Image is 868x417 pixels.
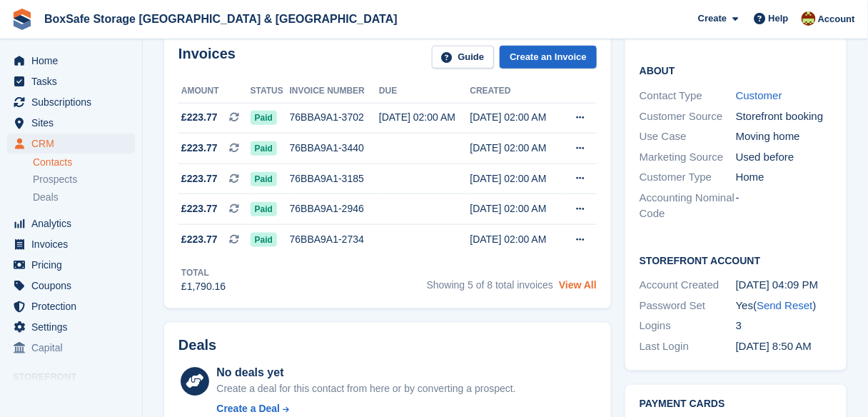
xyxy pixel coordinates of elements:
[31,71,117,91] span: Tasks
[698,11,727,26] span: Create
[33,190,135,205] a: Deals
[33,191,59,204] span: Deals
[11,9,33,30] img: stora-icon-8386f47178a22dfd0bd8f6a31ec36ba5ce8667c1dd55bd0f319d3a0aa187defe.svg
[290,171,379,186] div: 76BBA9A1-3185
[736,129,832,145] div: Moving home
[736,298,832,314] div: Yes
[802,11,816,26] img: Kim
[31,113,117,133] span: Sites
[470,141,562,156] div: [DATE] 02:00 AM
[216,364,515,381] div: No deals yet
[640,109,736,125] div: Customer Source
[736,277,832,293] div: [DATE] 04:09 PM
[181,110,218,125] span: £223.77
[31,51,117,71] span: Home
[470,110,562,125] div: [DATE] 02:00 AM
[379,80,470,103] th: Due
[736,89,782,101] a: Customer
[640,298,736,314] div: Password Set
[7,134,135,154] a: menu
[736,109,832,125] div: Storefront booking
[178,80,251,103] th: Amount
[181,201,218,216] span: £223.77
[31,276,117,296] span: Coupons
[31,317,117,337] span: Settings
[178,46,236,69] h2: Invoices
[7,213,135,233] a: menu
[736,149,832,166] div: Used before
[753,299,816,311] span: ( )
[736,190,832,222] div: -
[181,279,226,294] div: £1,790.16
[7,92,135,112] a: menu
[181,141,218,156] span: £223.77
[31,296,117,316] span: Protection
[39,7,403,31] a: BoxSafe Storage [GEOGRAPHIC_DATA] & [GEOGRAPHIC_DATA]
[640,399,832,411] h2: Payment cards
[7,234,135,254] a: menu
[640,338,736,355] div: Last Login
[7,338,135,358] a: menu
[181,266,226,279] div: Total
[640,63,832,77] h2: About
[251,80,290,103] th: Status
[31,255,117,275] span: Pricing
[640,318,736,334] div: Logins
[7,51,135,71] a: menu
[470,232,562,247] div: [DATE] 02:00 AM
[33,156,135,169] a: Contacts
[7,317,135,337] a: menu
[31,134,117,154] span: CRM
[640,129,736,145] div: Use Case
[31,213,117,233] span: Analytics
[31,234,117,254] span: Invoices
[178,337,216,353] h2: Deals
[640,169,736,186] div: Customer Type
[640,190,736,222] div: Accounting Nominal Code
[33,173,77,186] span: Prospects
[7,71,135,91] a: menu
[7,296,135,316] a: menu
[251,233,277,247] span: Paid
[216,402,515,417] a: Create a Deal
[757,299,812,311] a: Send Reset
[640,277,736,293] div: Account Created
[31,92,117,112] span: Subscriptions
[559,279,597,291] a: View All
[640,88,736,104] div: Contact Type
[7,113,135,133] a: menu
[470,201,562,216] div: [DATE] 02:00 AM
[290,110,379,125] div: 76BBA9A1-3702
[251,111,277,125] span: Paid
[181,171,218,186] span: £223.77
[736,340,812,352] time: 2025-01-15 08:50:02 UTC
[769,11,789,26] span: Help
[216,381,515,396] div: Create a deal for this contact from here or by converting a prospect.
[181,232,218,247] span: £223.77
[33,172,135,187] a: Prospects
[7,255,135,275] a: menu
[379,110,470,125] div: [DATE] 02:00 AM
[290,232,379,247] div: 76BBA9A1-2734
[290,80,379,103] th: Invoice number
[216,402,280,417] div: Create a Deal
[427,279,553,291] span: Showing 5 of 8 total invoices
[470,171,562,186] div: [DATE] 02:00 AM
[640,253,832,267] h2: Storefront Account
[251,172,277,186] span: Paid
[432,46,495,69] a: Guide
[251,202,277,216] span: Paid
[13,370,142,384] span: Storefront
[818,12,855,26] span: Account
[736,318,832,334] div: 3
[470,80,562,103] th: Created
[251,141,277,156] span: Paid
[290,141,379,156] div: 76BBA9A1-3440
[500,46,597,69] a: Create an Invoice
[640,149,736,166] div: Marketing Source
[7,276,135,296] a: menu
[31,338,117,358] span: Capital
[736,169,832,186] div: Home
[290,201,379,216] div: 76BBA9A1-2946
